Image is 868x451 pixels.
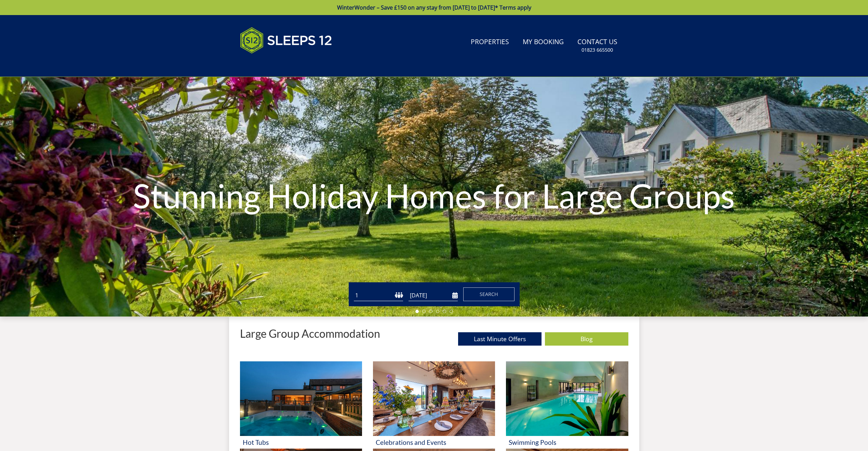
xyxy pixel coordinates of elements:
a: Last Minute Offers [458,332,542,346]
a: 'Swimming Pools' - Large Group Accommodation Holiday Ideas Swimming Pools [506,361,628,449]
a: Blog [545,332,628,346]
h3: Celebrations and Events [376,439,492,446]
button: Search [463,287,515,301]
h1: Stunning Holiday Homes for Large Groups [130,164,738,228]
a: My Booking [520,35,566,50]
a: Properties [468,35,512,50]
iframe: Customer reviews powered by Trustpilot [237,62,308,67]
img: 'Celebrations and Events' - Large Group Accommodation Holiday Ideas [373,361,495,436]
a: 'Hot Tubs' - Large Group Accommodation Holiday Ideas Hot Tubs [240,361,362,449]
img: 'Hot Tubs' - Large Group Accommodation Holiday Ideas [240,361,362,436]
input: Arrival Date [409,290,458,301]
h3: Swimming Pools [509,439,625,446]
a: 'Celebrations and Events' - Large Group Accommodation Holiday Ideas Celebrations and Events [373,361,495,449]
h3: Hot Tubs [243,439,359,446]
span: Search [480,291,498,297]
small: 01823 665500 [582,47,613,53]
img: Sleeps 12 [240,23,332,57]
p: Large Group Accommodation [240,327,380,339]
a: Contact Us01823 665500 [575,35,620,57]
img: 'Swimming Pools' - Large Group Accommodation Holiday Ideas [506,361,628,436]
